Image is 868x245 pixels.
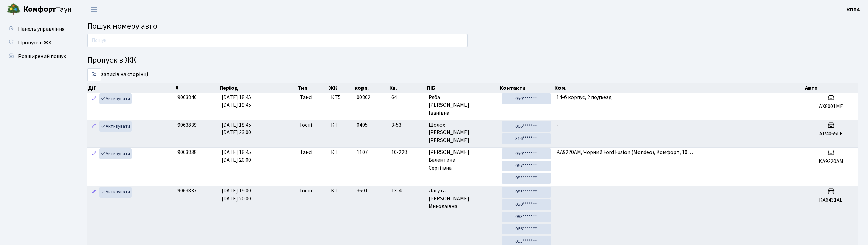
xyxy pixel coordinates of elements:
[177,121,197,129] span: 9063839
[87,83,175,93] th: Дії
[87,68,101,81] select: записів на сторінці
[554,83,804,93] th: Ком.
[391,148,423,156] span: 10-228
[391,93,423,101] span: 64
[389,83,426,93] th: Кв.
[177,187,197,194] span: 9063837
[354,83,389,93] th: корп.
[87,34,468,47] input: Пошук
[219,83,297,93] th: Період
[357,121,368,129] span: 0405
[90,121,98,132] a: Редагувати
[391,121,423,129] span: 3-53
[90,148,98,159] a: Редагувати
[331,187,351,195] span: КТ
[18,25,64,33] span: Панель управління
[18,53,66,60] span: Розширений пошук
[300,93,312,101] span: Таксі
[3,36,72,49] a: Пропуск в ЖК
[7,3,21,16] img: logo.png
[429,187,496,211] span: Лагута [PERSON_NAME] Миколаївна
[297,83,328,93] th: Тип
[175,83,219,93] th: #
[556,93,612,101] span: 14-б корпус, 2 подъезд
[807,158,855,165] h5: KA9220AM
[99,93,132,104] a: Активувати
[331,148,351,156] span: КТ
[846,5,860,14] a: КПП4
[222,187,251,202] span: [DATE] 19:00 [DATE] 20:00
[87,20,157,32] span: Пошук номеру авто
[328,83,354,93] th: ЖК
[3,22,72,36] a: Панель управління
[807,131,855,137] h5: АP4065LE
[429,93,496,117] span: Ряба [PERSON_NAME] Іванівна
[86,4,103,15] button: Переключити навігацію
[222,93,251,109] span: [DATE] 18:45 [DATE] 19:45
[300,121,312,129] span: Гості
[18,39,52,46] span: Пропуск в ЖК
[222,121,251,136] span: [DATE] 18:45 [DATE] 23:00
[807,103,855,110] h5: AX8001ME
[90,187,98,198] a: Редагувати
[331,121,351,129] span: КТ
[846,6,860,13] b: КПП4
[99,187,132,198] a: Активувати
[87,56,858,66] h4: Пропуск в ЖК
[87,68,148,81] label: записів на сторінці
[177,148,197,156] span: 9063838
[3,49,72,63] a: Розширений пошук
[556,148,693,156] span: KA9220AM, Чорний Ford Fusion (Mondeo), Комфорт, 10…
[426,83,499,93] th: ПІБ
[177,93,197,101] span: 9063840
[556,121,558,129] span: -
[357,187,368,194] span: 3601
[23,4,56,15] b: Комфорт
[99,121,132,132] a: Активувати
[807,197,855,203] h5: КА6431АЕ
[23,4,72,15] span: Таун
[357,93,370,101] span: 00802
[391,187,423,195] span: 13-4
[556,187,558,194] span: -
[429,148,496,172] span: [PERSON_NAME] Валентина Сергіївна
[331,93,351,101] span: КТ5
[99,148,132,159] a: Активувати
[357,148,368,156] span: 1107
[499,83,554,93] th: Контакти
[222,148,251,164] span: [DATE] 18:45 [DATE] 20:00
[90,93,98,104] a: Редагувати
[300,148,312,156] span: Таксі
[429,121,496,145] span: Шолох [PERSON_NAME] [PERSON_NAME]
[804,83,858,93] th: Авто
[300,187,312,195] span: Гості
